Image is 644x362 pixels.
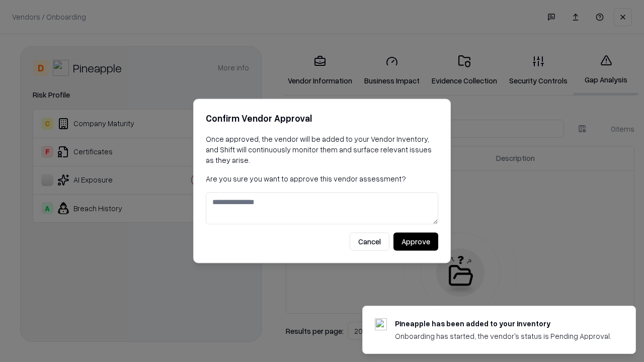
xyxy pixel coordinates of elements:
button: Approve [393,233,438,251]
p: Once approved, the vendor will be added to your Vendor Inventory, and Shift will continuously mon... [206,134,438,165]
div: Pineapple has been added to your inventory [395,318,611,329]
p: Are you sure you want to approve this vendor assessment? [206,173,438,184]
div: Onboarding has started, the vendor's status is Pending Approval. [395,331,611,341]
img: pineappleenergy.com [375,318,387,330]
button: Cancel [350,233,389,251]
h2: Confirm Vendor Approval [206,111,438,126]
